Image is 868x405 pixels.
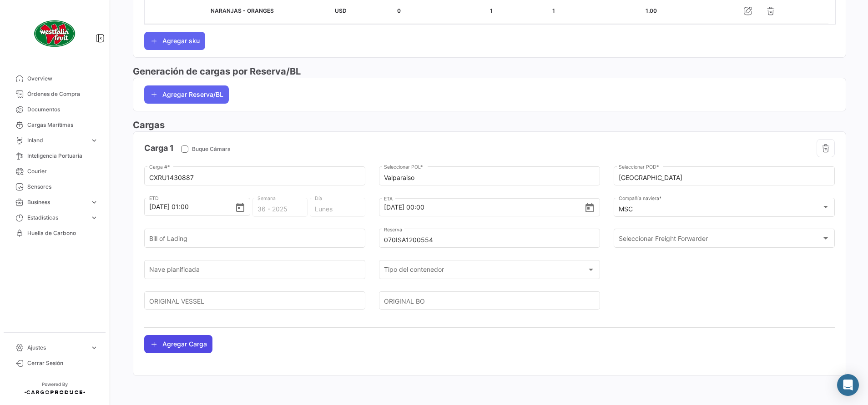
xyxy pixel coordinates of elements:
[384,174,595,182] input: Escriba para buscar...
[837,374,859,396] div: Abrir Intercom Messenger
[27,105,98,114] span: Documentos
[27,152,98,160] span: Inteligencia Portuaria
[384,268,587,275] span: Tipo del contenedor
[619,174,830,182] input: Escriba para buscar...
[90,136,98,145] span: expand_more
[211,7,274,14] span: NARANJAS - ORANGES
[7,86,102,102] a: Órdenes de Compra
[235,202,246,212] button: Open calendar
[619,236,822,244] span: Seleccionar Freight Forwarder
[144,142,174,155] h4: Carga 1
[133,65,846,78] h3: Generación de cargas por Reserva/BL
[27,136,86,145] span: Inland
[7,164,102,179] a: Courier
[7,225,102,241] a: Huella de Carbono
[90,344,98,352] span: expand_more
[27,229,98,237] span: Huella de Carbono
[27,183,98,191] span: Sensores
[7,71,102,86] a: Overview
[144,32,205,50] button: Agregar sku
[149,191,235,223] input: Seleccionar una fecha
[27,75,98,83] span: Overview
[7,102,102,117] a: Documentos
[7,148,102,164] a: Inteligencia Portuaria
[335,7,347,14] span: USD
[552,7,555,14] span: 1
[90,198,98,206] span: expand_more
[27,121,98,129] span: Cargas Marítimas
[619,205,633,213] mat-select-trigger: MSC
[490,7,493,14] span: 1
[27,359,98,367] span: Cerrar Sesión
[144,85,229,104] button: Agregar Reserva/BL
[646,7,657,14] span: 1.00
[397,7,401,14] span: 0
[144,335,212,353] button: Agregar Carga
[384,191,585,223] input: Seleccionar una fecha
[27,90,98,98] span: Órdenes de Compra
[27,167,98,175] span: Courier
[27,344,86,352] span: Ajustes
[192,145,231,153] span: Buque Cámara
[27,214,86,222] span: Estadísticas
[27,198,86,206] span: Business
[133,119,846,131] h3: Cargas
[90,214,98,222] span: expand_more
[32,11,77,56] img: client-50.png
[7,179,102,195] a: Sensores
[584,202,595,212] button: Open calendar
[7,117,102,133] a: Cargas Marítimas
